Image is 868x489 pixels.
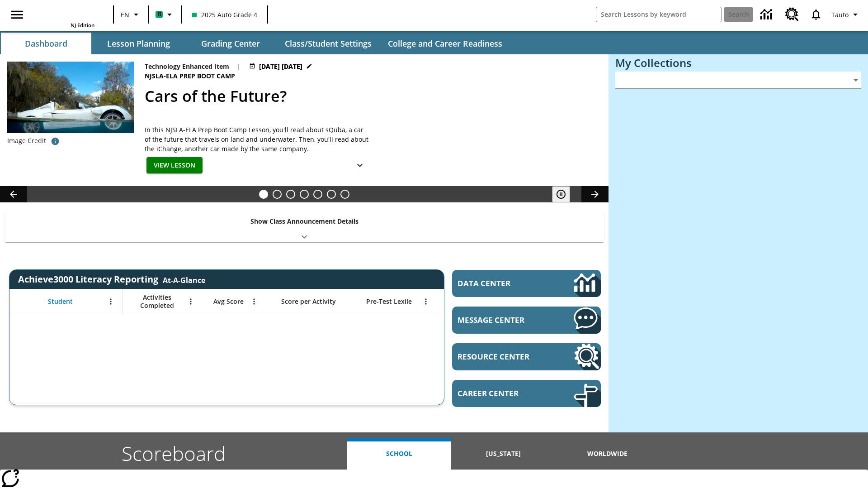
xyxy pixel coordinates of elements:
span: NJ Edition [71,22,94,29]
button: College and Career Readiness [381,33,509,54]
button: [US_STATE] [451,438,555,470]
h2: Cars of the Future? [145,85,598,108]
button: Open side menu [4,1,30,28]
a: Home [36,4,94,22]
button: Lesson carousel, Next [581,186,609,202]
a: Career Center [452,380,601,407]
button: Show Details [351,157,369,174]
div: In this NJSLA-ELA Prep Boot Camp Lesson, you'll read about sQuba, a car of the future that travel... [145,125,371,153]
div: Home [36,3,94,29]
button: Lesson Planning [93,33,184,54]
img: High-tech automobile treading water. [7,62,134,147]
button: Jul 23 - Jun 30 Choose Dates [247,62,314,71]
button: Open Menu [247,295,261,308]
button: School [347,438,451,470]
button: Profile/Settings [828,6,864,23]
button: Slide 5 Pre-release lesson [313,190,322,199]
span: Activities Completed [127,293,187,310]
p: Image Credit [7,136,46,145]
button: Photo credit: AP [46,133,64,149]
span: Score per Activity [281,297,336,306]
button: Slide 2 Do You Want Fries With That? [273,190,282,199]
button: Slide 6 Career Lesson [327,190,336,199]
span: | [236,62,240,71]
a: Data Center [755,2,780,27]
span: Career Center [458,388,547,398]
span: [DATE] [DATE] [259,62,302,71]
button: Slide 7 Sleepless in the Animal Kingdom [340,190,349,199]
button: Grading Center [185,33,276,54]
a: Resource Center, Will open in new tab [452,343,601,370]
span: Pre-Test Lexile [366,297,412,306]
a: Resource Center, Will open in new tab [780,2,804,27]
input: search field [596,7,721,22]
span: Resource Center [458,351,547,362]
button: Slide 3 What's the Big Idea? [286,190,295,199]
button: Class/Student Settings [278,33,379,54]
button: Open Menu [104,295,118,308]
p: Show Class Announcement Details [250,216,359,226]
button: Boost Class color is mint green. Change class color [152,6,179,23]
button: Open Menu [419,295,433,308]
button: Open Menu [184,295,198,308]
div: Pause [552,186,579,202]
button: View Lesson [146,157,203,174]
a: Message Center [452,307,601,334]
span: Student [48,297,73,306]
button: Dashboard [1,33,91,54]
span: B [157,9,161,20]
h3: My Collections [615,57,861,69]
span: Avg Score [213,297,244,306]
button: Slide 4 One Idea, Lots of Hard Work [300,190,309,199]
button: Language: EN, Select a language [117,6,146,23]
span: EN [121,10,129,19]
a: Data Center [452,270,601,297]
span: Data Center [458,278,543,288]
span: Achieve3000 Literacy Reporting [18,273,205,285]
div: Show Class Announcement Details [5,211,604,242]
span: NJSLA-ELA Prep Boot Camp [145,71,237,81]
p: Technology Enhanced Item [145,62,229,71]
div: At-A-Glance [163,273,205,285]
button: Worldwide [556,438,660,470]
a: Notifications [804,3,828,26]
span: 2025 Auto Grade 4 [192,10,257,19]
span: Tauto [831,10,849,19]
span: Message Center [458,315,547,325]
button: Pause [552,186,570,202]
button: Slide 1 Cars of the Future? [259,190,268,199]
